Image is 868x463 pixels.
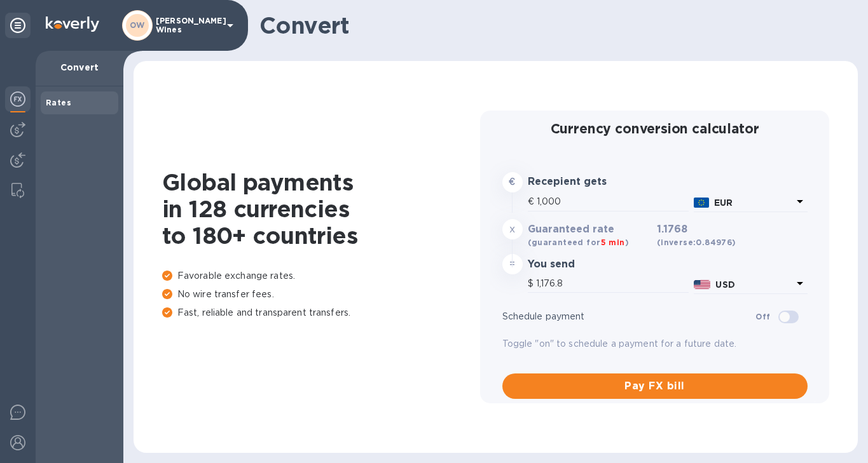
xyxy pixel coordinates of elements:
[509,177,515,187] strong: €
[528,238,629,247] b: (guaranteed for )
[657,238,736,247] b: (inverse: 0.84976 )
[528,176,652,188] h3: Recepient gets
[502,254,523,274] div: =
[46,17,99,32] img: Logo
[162,306,480,319] p: Fast, reliable and transparent transfers.
[715,279,734,290] b: USD
[10,91,25,107] img: Foreign exchange
[528,258,652,271] h3: You send
[528,192,537,211] div: €
[502,219,523,239] div: x
[714,198,733,208] b: EUR
[513,379,797,394] span: Pay FX bill
[502,337,808,351] p: Toggle "on" to schedule a payment for a future date.
[259,12,848,39] h1: Convert
[502,121,808,137] h2: Currency conversion calculator
[502,310,756,323] p: Schedule payment
[156,17,219,34] p: [PERSON_NAME] Wines
[528,274,536,293] div: $
[537,192,689,211] input: Amount
[755,312,770,321] b: Off
[502,373,808,399] button: Pay FX bill
[528,224,652,236] h3: Guaranteed rate
[162,288,480,301] p: No wire transfer fees.
[5,13,31,38] div: Unpin categories
[130,20,145,30] b: OW
[536,274,689,293] input: Amount
[46,61,113,74] p: Convert
[162,169,480,249] h1: Global payments in 128 currencies to 180+ countries
[46,98,71,107] b: Rates
[601,238,625,247] span: 5 min
[657,224,736,249] h3: 1.1768
[694,280,711,289] img: USD
[162,269,480,283] p: Favorable exchange rates.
